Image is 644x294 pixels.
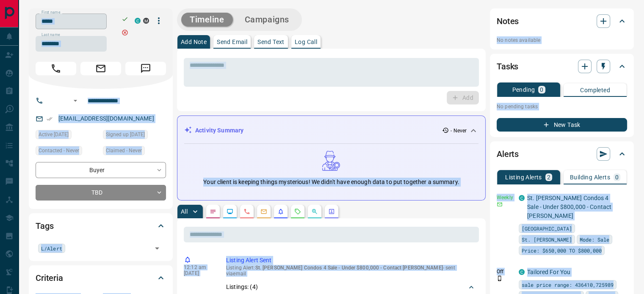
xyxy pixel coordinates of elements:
p: 0 [615,174,619,180]
p: Activity Summary [195,126,243,135]
a: [EMAIL_ADDRESS][DOMAIN_NAME] [58,115,154,122]
span: Message [125,62,166,75]
svg: Requests [294,208,301,215]
p: 12:12 am [184,264,213,270]
div: TBD [36,185,166,201]
p: - Never [451,127,467,135]
span: sale price range: 436410,725989 [522,280,614,289]
span: Contacted - Never [39,146,79,155]
p: Log Call [295,39,317,45]
span: Email [80,62,121,75]
svg: Push Notification Only [497,275,503,281]
svg: Email Verified [47,116,53,122]
p: Weekly [497,194,514,201]
div: Criteria [36,268,166,288]
p: Listing Alert Sent [226,256,475,265]
svg: Lead Browsing Activity [227,208,233,215]
div: Tasks [497,56,627,77]
span: [GEOGRAPHIC_DATA] [522,224,572,233]
span: Signed up [DATE] [106,130,145,139]
p: No pending tasks [497,100,627,113]
svg: Agent Actions [328,208,335,215]
p: Add Note [181,39,207,45]
button: Campaigns [236,13,298,27]
p: Listing Alert : - sent via email [226,265,475,277]
span: Active [DATE] [39,130,69,139]
p: [DATE] [184,270,213,276]
label: Last name [41,32,60,38]
div: Alerts [497,144,627,164]
span: Price: $650,000 TO $800,000 [522,246,602,255]
svg: Calls [243,208,250,215]
p: Your client is keeping things mysterious! We didn't have enough data to put together a summary. [203,178,459,187]
button: Open [151,242,163,254]
button: New Task [497,118,627,132]
p: Listing Alerts [505,174,542,180]
span: St. [PERSON_NAME] [522,235,572,244]
p: Listings: ( 4 ) [226,283,258,291]
p: Building Alerts [570,174,610,180]
svg: Opportunities [311,208,318,215]
div: condos.ca [135,18,141,24]
h2: Notes [497,14,519,28]
span: Mode: Sale [580,235,609,244]
div: Activity Summary- Never [184,123,478,138]
div: Tags [36,216,166,236]
label: First name [41,10,60,15]
span: St. [PERSON_NAME] Condos 4 Sale - Under $800,000 - Contact [PERSON_NAME] [255,265,443,271]
div: condos.ca [519,195,525,201]
h2: Alerts [497,147,519,161]
div: condos.ca [519,269,525,275]
span: L/Alert [41,244,62,253]
div: Buyer [36,162,166,178]
p: 0 [540,87,543,93]
button: Timeline [181,13,233,27]
svg: Email [497,201,503,207]
p: All [181,209,188,214]
svg: Notes [210,208,216,215]
button: Open [70,96,80,106]
h2: Tasks [497,60,518,73]
a: St. [PERSON_NAME] Condos 4 Sale - Under $800,000 - Contact [PERSON_NAME] [527,195,611,219]
h2: Tags [36,219,53,233]
p: 2 [547,174,550,180]
div: Mon Feb 12 2024 [36,130,99,142]
p: No notes available [497,36,627,44]
svg: Listing Alerts [277,208,284,215]
div: mrloft.ca [143,18,149,24]
div: Sun Jul 25 2010 [103,130,166,142]
a: Tailored For You [527,269,570,275]
div: Notes [497,11,627,31]
h2: Criteria [36,271,63,285]
p: Completed [580,87,610,93]
span: Call [36,62,76,75]
svg: Emails [260,208,267,215]
p: Off [497,268,514,275]
span: Claimed - Never [106,146,142,155]
p: Send Email [217,39,247,45]
p: Pending [512,87,535,93]
p: Send Text [257,39,285,45]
